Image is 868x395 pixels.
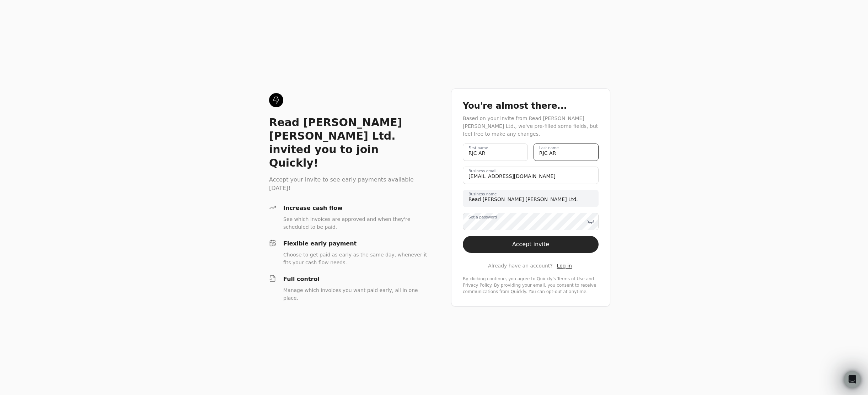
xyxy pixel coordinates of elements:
[557,276,585,281] a: terms-of-service
[463,236,599,253] button: Accept invite
[269,116,428,170] div: Read [PERSON_NAME] [PERSON_NAME] Ltd. invited you to join Quickly!
[463,114,599,138] div: Based on your invite from Read [PERSON_NAME] [PERSON_NAME] Ltd., we've pre-filled some fields, bu...
[463,283,491,288] a: privacy-policy
[283,275,428,283] div: Full control
[468,215,497,220] label: Set a password
[557,262,572,270] a: Log in
[463,276,599,295] div: By clicking continue, you agree to Quickly's and . By providing your email, you consent to receiv...
[283,204,428,212] div: Increase cash flow
[557,263,572,269] span: Log in
[468,168,497,174] label: Business email
[556,261,573,270] button: Log in
[468,191,497,197] label: Business name
[468,145,488,151] label: First name
[488,262,553,270] span: Already have an account?
[844,371,861,388] iframe: Intercom live chat
[283,215,428,231] div: See which invoices are approved and when they're scheduled to be paid.
[283,251,428,266] div: Choose to get paid as early as the same day, whenever it fits your cash flow needs.
[539,145,559,151] label: Last name
[283,286,428,302] div: Manage which invoices you want paid early, all in one place.
[269,175,428,193] div: Accept your invite to see early payments available [DATE]!
[283,239,428,248] div: Flexible early payment
[463,100,599,112] div: You're almost there...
